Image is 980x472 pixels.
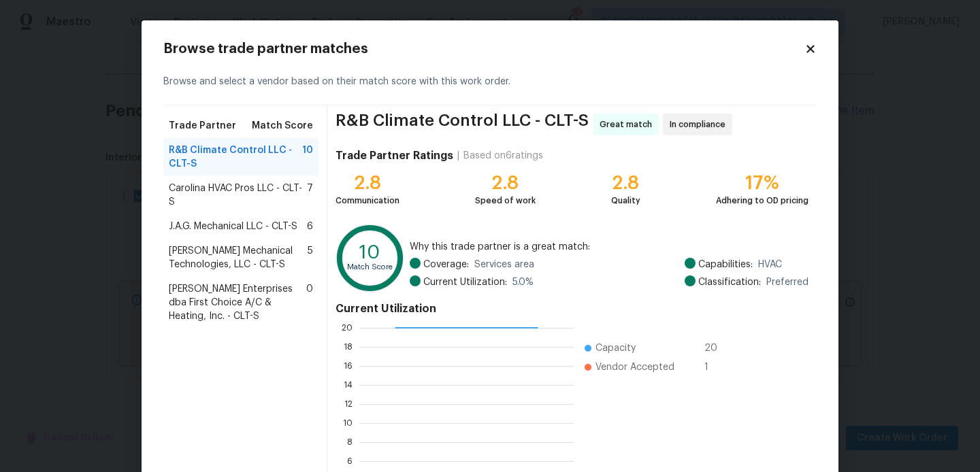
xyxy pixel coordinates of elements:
[336,302,808,316] h4: Current Utilization
[475,176,536,190] div: 2.8
[347,438,353,446] text: 8
[423,275,507,289] span: Current Utilization:
[307,182,313,209] span: 7
[716,176,808,190] div: 17%
[475,194,536,207] div: Speed of work
[308,244,313,271] span: 5
[410,240,808,254] span: Why this trade partner is a great match:
[336,149,453,163] h4: Trade Partner Ratings
[347,457,353,465] text: 6
[302,144,313,171] span: 10
[611,194,640,207] div: Quality
[307,220,313,233] span: 6
[766,275,808,289] span: Preferred
[336,114,589,135] span: R&B Climate Control LLC - CLT-S
[336,176,399,190] div: 2.8
[169,119,236,133] span: Trade Partner
[423,258,469,271] span: Coverage:
[611,176,640,190] div: 2.8
[344,362,353,370] text: 16
[359,243,380,262] text: 10
[698,258,753,271] span: Capabilities:
[342,324,353,332] text: 20
[595,360,674,374] span: Vendor Accepted
[252,119,313,133] span: Match Score
[169,244,308,271] span: [PERSON_NAME] Mechanical Technologies, LLC - CLT-S
[163,58,817,105] div: Browse and select a vendor based on their match score with this work order.
[474,258,534,271] span: Services area
[163,42,804,56] h2: Browse trade partner matches
[344,381,353,389] text: 14
[704,341,726,355] span: 20
[336,194,399,207] div: Communication
[600,118,657,131] span: Great match
[463,149,543,163] div: Based on 6 ratings
[758,258,782,271] span: HVAC
[344,400,353,408] text: 12
[344,343,353,351] text: 18
[169,220,297,233] span: J.A.G. Mechanical LLC - CLT-S
[343,419,353,427] text: 10
[453,149,463,163] div: |
[169,282,306,323] span: [PERSON_NAME] Enterprises dba First Choice A/C & Heating, Inc. - CLT-S
[347,263,393,271] text: Match Score
[169,144,302,171] span: R&B Climate Control LLC - CLT-S
[512,275,534,289] span: 5.0 %
[169,182,307,209] span: Carolina HVAC Pros LLC - CLT-S
[704,360,726,374] span: 1
[670,118,731,131] span: In compliance
[306,282,313,323] span: 0
[698,275,761,289] span: Classification:
[716,194,808,207] div: Adhering to OD pricing
[595,341,636,355] span: Capacity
